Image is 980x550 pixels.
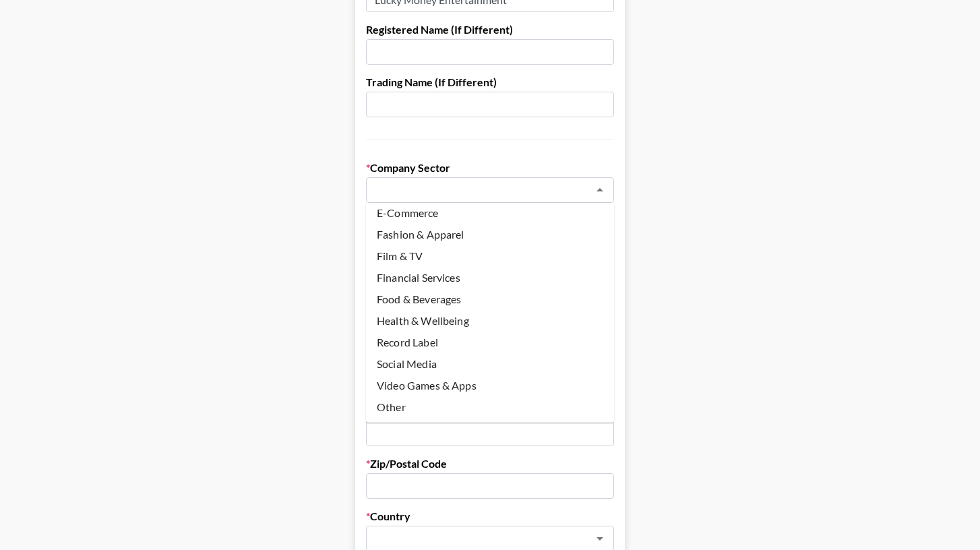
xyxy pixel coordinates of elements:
li: E-Commerce [366,202,614,224]
label: Registered Name (If Different) [366,23,614,36]
label: Country [366,510,614,523]
li: Food & Beverages [366,288,614,310]
label: Trading Name (If Different) [366,75,614,89]
li: Financial Services [366,267,614,288]
label: Zip/Postal Code [366,457,614,470]
li: Video Games & Apps [366,375,614,396]
li: Record Label [366,332,614,353]
label: Company Sector [366,161,614,175]
li: Film & TV [366,245,614,267]
button: Close [590,181,609,200]
button: Open [590,529,609,548]
li: Health & Wellbeing [366,310,614,332]
li: Fashion & Apparel [366,224,614,245]
li: Other [366,396,614,418]
li: Social Media [366,353,614,375]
